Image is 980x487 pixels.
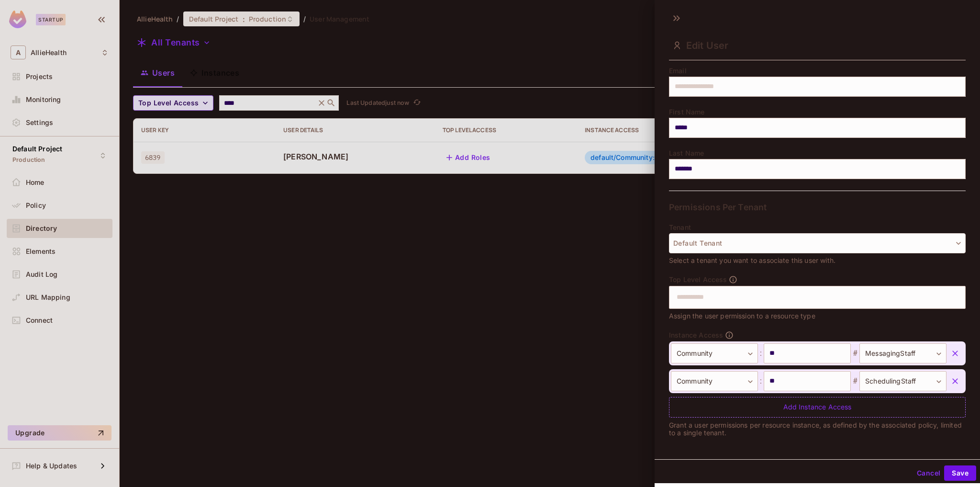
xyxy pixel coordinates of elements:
[913,465,944,481] button: Cancel
[669,311,815,321] span: Assign the user permission to a resource type
[669,255,835,266] span: Select a tenant you want to associate this user with.
[686,40,728,51] span: Edit User
[669,149,704,157] span: Last Name
[960,296,962,298] button: Open
[758,348,764,359] span: :
[669,67,687,75] span: Email
[669,108,705,116] span: First Name
[669,203,767,212] span: Permissions Per Tenant
[758,375,764,387] span: :
[944,465,976,481] button: Save
[669,421,966,437] p: Grant a user permissions per resource instance, as defined by the associated policy, limited to a...
[851,375,859,387] span: #
[669,331,723,339] span: Instance Access
[851,348,859,359] span: #
[859,343,947,363] div: MessagingStaff
[859,371,947,391] div: SchedulingStaff
[669,397,966,418] div: Add Instance Access
[671,343,758,363] div: Community
[669,233,966,253] button: Default Tenant
[671,371,758,391] div: Community
[669,224,691,231] span: Tenant
[669,276,727,283] span: Top Level Access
